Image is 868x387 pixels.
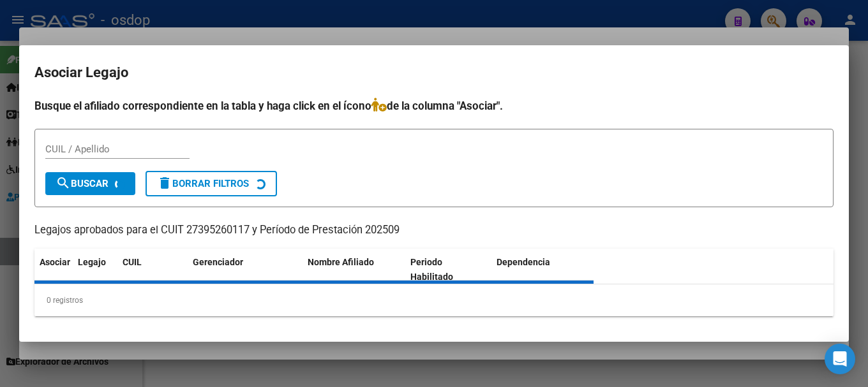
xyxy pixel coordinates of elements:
datatable-header-cell: Gerenciador [188,249,303,291]
datatable-header-cell: CUIL [117,249,188,291]
span: Buscar [56,178,108,189]
mat-icon: delete [157,175,172,191]
p: Legajos aprobados para el CUIT 27395260117 y Período de Prestación 202509 [34,223,834,238]
h2: Asociar Legajo [34,61,834,85]
h4: Busque el afiliado correspondiente en la tabla y haga click en el ícono de la columna "Asociar". [34,98,834,114]
datatable-header-cell: Dependencia [491,249,594,291]
span: Nombre Afiliado [308,257,374,267]
datatable-header-cell: Nombre Afiliado [303,249,405,291]
span: Periodo Habilitado [410,257,453,282]
span: Dependencia [497,257,550,267]
div: Open Intercom Messenger [825,344,855,374]
span: Borrar Filtros [157,178,249,189]
button: Borrar Filtros [146,171,277,196]
datatable-header-cell: Asociar [34,249,73,291]
datatable-header-cell: Legajo [73,249,117,291]
span: Asociar [40,257,70,267]
datatable-header-cell: Periodo Habilitado [405,249,491,291]
span: CUIL [123,257,142,267]
span: Legajo [78,257,106,267]
div: 0 registros [34,284,834,316]
span: Gerenciador [193,257,243,267]
mat-icon: search [56,175,71,191]
button: Buscar [45,172,135,195]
